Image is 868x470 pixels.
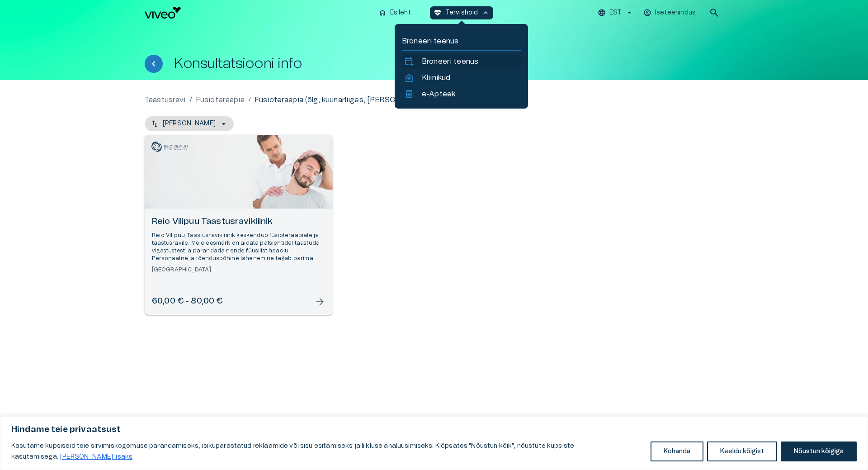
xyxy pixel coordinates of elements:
[196,95,245,105] a: Füsioteraapia
[404,72,519,83] a: home_healthKliinikud
[434,9,442,17] span: ecg_heart
[422,72,450,83] p: Kliinikud
[781,442,857,461] button: Nõustun kõigiga
[430,6,494,19] button: ecg_heartTervishoidkeyboard_arrow_up
[189,95,192,105] p: /
[655,8,696,18] p: Iseteenindus
[404,89,415,100] span: medication
[152,266,325,274] h6: [GEOGRAPHIC_DATA]
[709,7,720,18] span: search
[707,442,777,461] button: Keeldu kõigist
[60,453,133,461] a: Loe lisaks
[404,56,415,67] span: calendar_add_on
[152,216,325,228] h6: Reio Vilipuu Taastusravikliinik
[445,8,478,18] p: Tervishoid
[596,6,635,19] button: EST
[481,9,490,17] span: keyboard_arrow_up
[46,7,60,14] span: Help
[390,8,411,18] p: Esileht
[609,8,622,18] p: EST
[404,56,519,67] a: calendar_add_onBroneeri teenus
[174,56,302,71] h1: Konsultatsiooni info
[642,6,698,19] button: Iseteenindus
[11,441,644,462] p: Kasutame küpsiseid teie sirvimiskogemuse parandamiseks, isikupärastatud reklaamide või sisu esita...
[11,424,857,435] p: Hindame teie privaatsust
[705,4,723,22] button: open search modal
[145,95,186,105] a: Taastusravi
[248,95,251,105] p: /
[378,9,387,17] span: home
[145,7,371,19] a: Navigate to homepage
[145,7,181,19] img: Viveo logo
[404,72,415,83] span: home_health
[152,232,325,263] p: Reio Vilipuu Taastusravikliinik keskendub füsioteraapiale ja taastusravile. Meie eesmärk on aidat...
[145,55,163,73] button: Tagasi
[163,119,216,128] p: [PERSON_NAME]
[151,142,188,152] img: Reio Vilipuu Taastusravikliinik logo
[375,6,415,19] button: homeEsileht
[255,95,432,105] p: Füsioteraapia (õlg, küünarliiges, [PERSON_NAME])
[404,89,519,100] a: medicatione-Apteek
[651,442,703,461] button: Kohanda
[422,89,455,100] p: e-Apteek
[422,56,478,67] p: Broneeri teenus
[145,116,234,131] button: [PERSON_NAME]
[145,135,333,315] a: Open selected supplier available booking dates
[402,36,521,47] p: Broneeri teenus
[152,295,223,308] h6: 60,00 € - 80,00 €
[315,296,325,307] span: arrow_forward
